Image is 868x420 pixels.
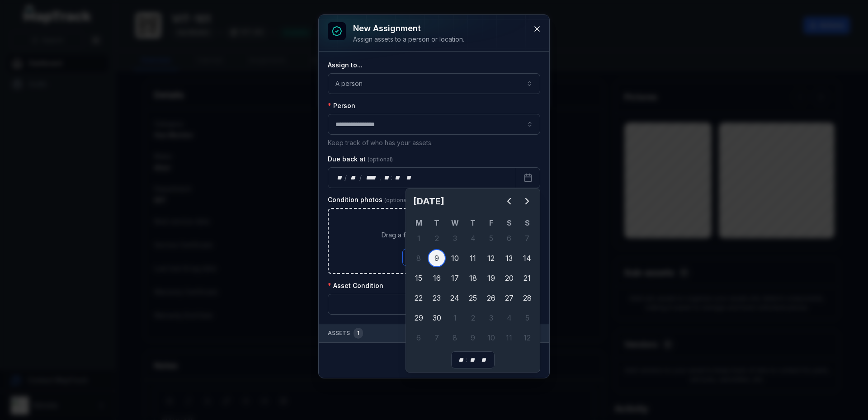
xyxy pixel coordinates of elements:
[446,309,464,327] div: Wednesday 1 October 2025
[518,229,536,247] div: 7
[428,289,446,307] div: Tuesday 23 September 2025
[328,281,383,290] label: Asset Condition
[446,329,464,347] div: Wednesday 8 October 2025
[500,309,518,327] div: Saturday 4 October 2025
[518,329,536,347] div: 12
[518,217,536,228] th: S
[410,249,428,267] div: 8
[482,269,500,287] div: 19
[464,289,482,307] div: Thursday 25 September 2025
[446,269,464,287] div: 17
[518,249,536,267] div: 14
[428,217,446,228] th: T
[353,35,464,44] div: Assign assets to a person or location.
[482,249,500,267] div: Friday 12 September 2025
[500,269,518,287] div: Saturday 20 September 2025
[428,269,446,287] div: 16
[518,249,536,267] div: Sunday 14 September 2025
[500,269,518,287] div: 20
[363,173,379,182] div: year,
[482,229,500,247] div: 5
[410,269,428,287] div: Monday 15 September 2025
[428,269,446,287] div: Tuesday 16 September 2025
[500,329,518,347] div: 11
[410,269,428,287] div: 15
[382,231,487,240] span: Drag a file here, or click to browse.
[464,229,482,247] div: Thursday 4 September 2025
[479,355,489,364] div: am/pm,
[410,192,536,348] div: September 2025
[500,309,518,327] div: 4
[466,355,468,364] div: :
[482,229,500,247] div: Friday 5 September 2025
[464,329,482,347] div: 9
[348,173,360,182] div: month,
[410,229,428,247] div: 1
[428,309,446,327] div: Tuesday 30 September 2025
[410,309,428,327] div: 29
[518,289,536,307] div: 28
[446,229,464,247] div: Wednesday 3 September 2025
[464,329,482,347] div: Thursday 9 October 2025
[428,309,446,327] div: 30
[482,329,500,347] div: Friday 10 October 2025
[500,289,518,307] div: Saturday 27 September 2025
[328,138,540,147] p: Keep track of who has your assets.
[518,269,536,287] div: 21
[353,22,464,35] h3: New assignment
[464,229,482,247] div: 4
[446,229,464,247] div: 3
[518,309,536,327] div: Sunday 5 October 2025
[482,269,500,287] div: Friday 19 September 2025
[410,217,536,348] table: September 2025
[428,329,446,347] div: 7
[518,289,536,307] div: Sunday 28 September 2025
[482,329,500,347] div: 10
[446,289,464,307] div: 24
[328,328,363,339] span: Assets
[402,249,466,266] button: Browse Files
[518,192,536,210] button: Next
[482,309,500,327] div: 3
[335,173,344,182] div: day,
[413,195,500,208] h2: [DATE]
[518,269,536,287] div: Sunday 21 September 2025
[404,173,414,182] div: am/pm,
[410,329,428,347] div: 6
[500,192,518,210] button: Previous
[518,229,536,247] div: Sunday 7 September 2025
[446,217,464,228] th: W
[482,289,500,307] div: Friday 26 September 2025
[410,229,428,247] div: Monday 1 September 2025
[328,114,540,135] input: assignment-add:person-label
[379,173,382,182] div: ,
[518,329,536,347] div: Sunday 12 October 2025
[410,289,428,307] div: Monday 22 September 2025
[428,329,446,347] div: Tuesday 7 October 2025
[428,229,446,247] div: 2
[464,269,482,287] div: Thursday 18 September 2025
[446,249,464,267] div: Wednesday 10 September 2025
[464,309,482,327] div: 2
[482,249,500,267] div: 12
[382,173,391,182] div: hour,
[428,249,446,267] div: Today, Tuesday 9 September 2025, First available date
[500,249,518,267] div: 13
[410,249,428,267] div: Monday 8 September 2025
[518,309,536,327] div: 5
[344,173,348,182] div: /
[410,217,428,228] th: M
[500,249,518,267] div: Saturday 13 September 2025
[464,269,482,287] div: 18
[354,328,363,339] div: 1
[410,329,428,347] div: Monday 6 October 2025
[359,173,363,182] div: /
[500,289,518,307] div: 27
[328,155,393,164] label: Due back at
[482,289,500,307] div: 26
[464,217,482,228] th: T
[328,61,363,70] label: Assign to...
[446,269,464,287] div: Wednesday 17 September 2025
[482,217,500,228] th: F
[500,217,518,228] th: S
